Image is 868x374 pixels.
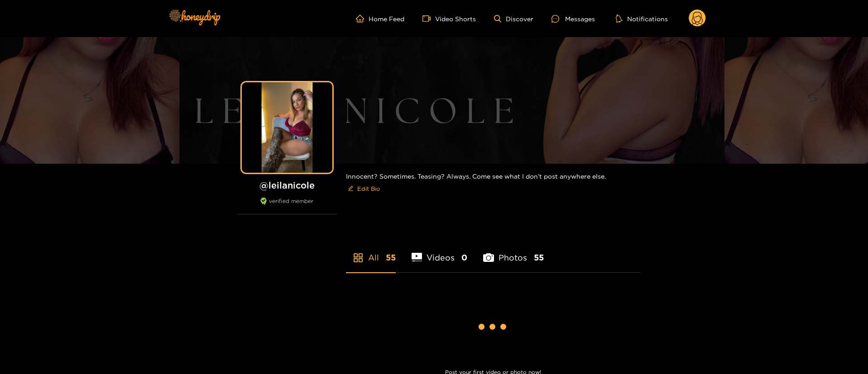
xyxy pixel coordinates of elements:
[494,15,533,23] a: Discover
[412,232,468,272] li: Videos
[356,14,369,23] span: home
[534,252,544,263] span: 55
[422,14,476,23] a: Video Shorts
[237,180,337,191] h1: @ leilanicole
[346,181,382,196] button: editEdit Bio
[353,252,364,263] span: appstore
[357,184,380,193] span: Edit Bio
[386,252,396,263] span: 55
[237,198,337,214] div: verified member
[356,14,404,23] a: Home Feed
[348,185,354,192] span: edit
[461,252,467,263] span: 0
[346,232,396,272] li: All
[346,164,640,203] div: Innocent? Sometimes. Teasing? Always. Come see what I don’t post anywhere else.
[483,232,544,272] li: Photos
[422,14,435,23] span: video-camera
[613,14,671,23] button: Notifications
[551,14,595,24] div: Messages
